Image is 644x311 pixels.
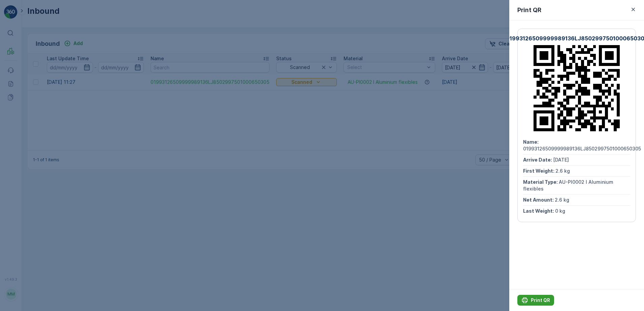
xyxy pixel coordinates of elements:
span: 0 kg [38,166,48,172]
p: 01993126509999989136LJ8502241601000650300E [249,6,394,14]
span: 2.6 kg [555,197,569,203]
span: Last Weight : [6,166,38,172]
span: Arrive Date : [6,122,36,127]
span: Net Amount : [6,155,37,161]
span: 2.6 kg [555,168,570,174]
span: [DATE] [36,122,52,127]
span: Net Amount : [523,197,555,203]
span: Last Weight : [523,208,555,214]
span: Name : [523,139,539,145]
p: Print QR [531,297,550,304]
span: AU-PI0002 I Aluminium flexibles [523,179,613,192]
span: [DATE] [553,157,569,163]
span: First Weight : [6,133,38,138]
span: 3.4 kg [37,155,52,161]
span: Material Type : [6,144,41,149]
span: Name : [6,110,22,116]
span: Arrive Date : [523,157,553,163]
span: 3.4 kg [38,133,53,138]
span: 0 kg [555,208,565,214]
span: 01993126509999989136LJ8502241601000650300E [22,110,143,116]
span: First Weight : [523,168,555,174]
button: Print QR [517,295,554,306]
span: Material Type : [523,179,559,185]
span: AU-PI0002 I Aluminium flexibles [41,144,118,149]
span: 01993126509999989136LJ8502997501000650305 [523,146,641,151]
p: Print QR [517,5,541,15]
